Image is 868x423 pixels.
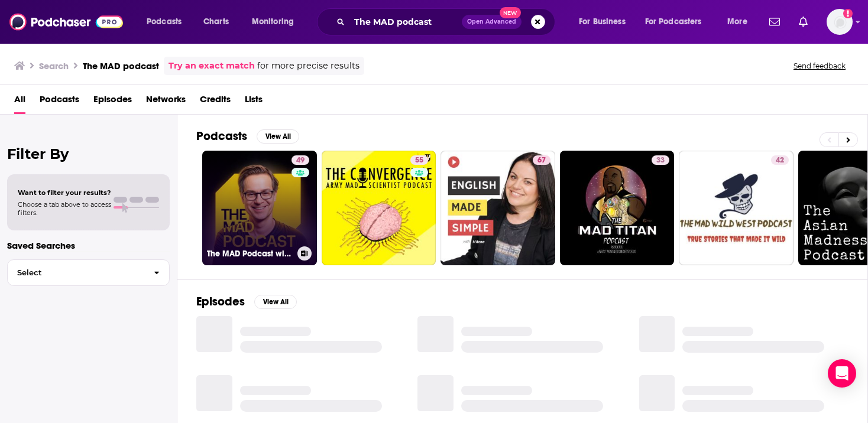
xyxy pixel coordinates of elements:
[776,155,784,167] span: 42
[196,294,245,309] h2: Episodes
[794,12,812,32] a: Show notifications dropdown
[196,129,299,144] a: PodcastsView All
[9,11,123,33] img: Podchaser - Follow, Share and Rate Podcasts
[410,155,428,165] a: 55
[200,90,231,114] a: Credits
[296,155,305,167] span: 49
[462,15,522,29] button: Open AdvancedNew
[8,269,144,276] span: Select
[138,12,197,31] button: open menu
[560,151,675,265] a: 33
[790,61,849,71] button: Send feedback
[7,240,170,251] p: Saved Searches
[202,151,317,265] a: 49The MAD Podcast with [PERSON_NAME]
[415,155,423,167] span: 55
[196,294,297,309] a: EpisodesView All
[828,359,856,388] div: Open Intercom Messenger
[441,151,555,265] a: 67
[652,155,669,165] a: 33
[93,90,132,114] a: Episodes
[771,155,789,165] a: 42
[196,12,236,31] a: Charts
[322,151,436,265] a: 55
[257,129,299,144] button: View All
[292,155,309,165] a: 49
[147,14,182,30] span: Podcasts
[207,249,293,259] h3: The MAD Podcast with [PERSON_NAME]
[18,200,111,217] span: Choose a tab above to access filters.
[827,9,853,35] button: Show profile menu
[827,9,853,35] img: User Profile
[7,145,170,162] h2: Filter By
[827,9,853,35] span: Logged in as amandalamPR
[500,7,521,18] span: New
[83,60,159,71] h3: The MAD podcast
[467,19,516,25] span: Open Advanced
[637,12,719,31] button: open menu
[18,188,111,197] span: Want to filter your results?
[40,90,79,114] a: Podcasts
[245,90,263,114] a: Lists
[254,295,297,309] button: View All
[727,14,747,30] span: More
[244,12,309,31] button: open menu
[843,9,853,18] svg: Add a profile image
[579,14,626,30] span: For Business
[571,12,640,31] button: open menu
[656,155,665,167] span: 33
[679,151,793,265] a: 42
[39,60,69,71] h3: Search
[349,12,462,31] input: Search podcasts, credits, & more...
[14,90,25,114] a: All
[645,14,702,30] span: For Podcasters
[537,155,546,167] span: 67
[146,90,186,114] a: Networks
[196,129,247,144] h2: Podcasts
[719,12,762,31] button: open menu
[533,155,550,165] a: 67
[765,12,785,32] a: Show notifications dropdown
[328,8,566,35] div: Search podcasts, credits, & more...
[257,59,359,73] span: for more precise results
[203,14,229,30] span: Charts
[252,14,294,30] span: Monitoring
[7,259,170,286] button: Select
[169,59,255,73] a: Try an exact match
